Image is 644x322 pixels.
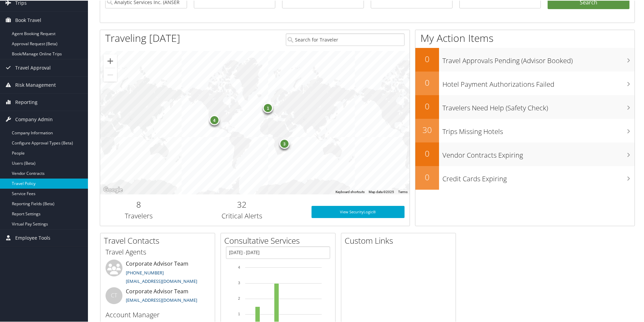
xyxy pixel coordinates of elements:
h1: Traveling [DATE] [105,30,180,45]
a: 0Travel Approvals Pending (Advisor Booked) [415,47,635,71]
h3: Travel Approvals Pending (Advisor Booked) [442,52,635,65]
tspan: 3 [238,280,240,284]
h3: Account Manager [106,310,210,319]
h2: Custom Links [345,234,456,246]
h3: Hotel Payment Authorizations Failed [442,76,635,88]
a: 0Vendor Contracts Expiring [415,142,635,165]
h2: 0 [415,147,439,159]
input: Search for Traveler [286,33,405,45]
tspan: 4 [238,265,240,269]
h3: Travelers [105,211,172,220]
h2: Travel Contacts [104,234,215,246]
h2: 30 [415,124,439,135]
h2: 32 [183,198,301,210]
span: Employee Tools [15,229,50,246]
h3: Vendor Contracts Expiring [442,146,635,159]
span: Reporting [15,93,38,110]
a: 30Trips Missing Hotels [415,118,635,142]
h2: 8 [105,198,172,210]
span: Risk Management [15,76,56,93]
div: 1 [263,102,273,112]
h2: 0 [415,53,439,64]
h3: Travel Agents [106,247,210,256]
a: View SecurityLogic® [312,205,405,217]
h1: My Action Items [415,30,635,45]
button: Zoom out [103,68,117,81]
a: [EMAIL_ADDRESS][DOMAIN_NAME] [126,296,197,302]
span: Map data ©2025 [369,189,394,193]
div: 3 [279,138,290,148]
a: 0Hotel Payment Authorizations Failed [415,71,635,95]
img: Google [102,185,124,194]
li: Corporate Advisor Team [102,287,213,308]
a: [PHONE_NUMBER] [126,269,164,275]
h3: Travelers Need Help (Safety Check) [442,99,635,112]
h2: Consultative Services [224,234,335,246]
button: Keyboard shortcuts [336,189,365,194]
a: [EMAIL_ADDRESS][DOMAIN_NAME] [126,277,197,284]
span: Travel Approval [15,59,51,76]
h3: Trips Missing Hotels [442,123,635,136]
h2: 0 [415,171,439,182]
a: Open this area in Google Maps (opens a new window) [102,185,124,194]
h3: Credit Cards Expiring [442,170,635,183]
a: Terms (opens in new tab) [398,189,408,193]
tspan: 1 [238,311,240,315]
tspan: 2 [238,296,240,300]
li: Corporate Advisor Team [102,259,213,287]
span: Book Travel [15,11,41,28]
span: Company Admin [15,110,53,127]
div: CT [106,287,122,303]
h3: Critical Alerts [183,211,301,220]
a: 0Travelers Need Help (Safety Check) [415,95,635,118]
a: 0Credit Cards Expiring [415,165,635,189]
h2: 0 [415,100,439,111]
button: Zoom in [103,54,117,67]
div: 4 [209,114,220,124]
h2: 0 [415,76,439,88]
